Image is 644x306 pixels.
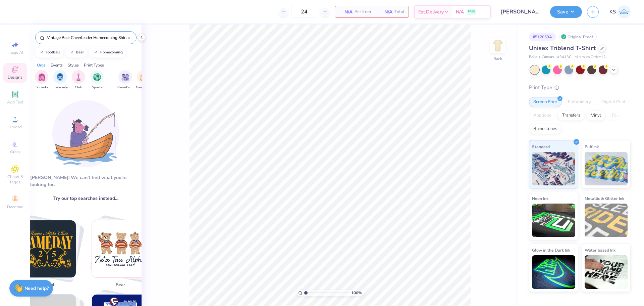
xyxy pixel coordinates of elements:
[575,54,608,60] span: Minimum Order: 12 +
[140,73,148,81] img: Game Day Image
[36,85,48,90] span: Sorority
[121,73,129,81] img: Parent's Weekend Image
[8,124,22,130] span: Upload
[550,6,582,18] button: Save
[355,8,371,15] span: Per Item
[496,5,545,18] input: Untitled Design
[19,220,76,277] img: football
[585,152,628,185] img: Puff Ink
[35,70,48,90] button: filter button
[529,54,554,60] span: Bella + Canvas
[72,70,85,90] div: filter for Club
[35,70,48,90] div: filter for Sorority
[379,8,392,15] span: N/A
[291,6,317,18] input: – –
[558,111,585,121] div: Transfers
[56,73,64,81] img: Fraternity Image
[10,149,20,155] span: Greek
[72,70,85,90] button: filter button
[69,50,74,54] img: trend_line.gif
[35,47,63,57] button: football
[65,47,87,57] button: bear
[39,50,44,54] img: trend_line.gif
[117,85,133,90] span: Parent's Weekend
[468,9,475,14] span: FREE
[100,50,123,54] div: homecoming
[532,204,575,237] img: Neon Ink
[532,143,550,150] span: Standard
[117,70,133,90] div: filter for Parent's Weekend
[7,99,23,105] span: Add Text
[136,70,151,90] div: filter for Game Day
[7,50,23,55] span: Image AI
[75,85,82,90] span: Club
[529,33,556,41] div: # 512059A
[53,70,68,90] button: filter button
[585,255,628,289] img: Water based Ink
[532,195,548,202] span: Neon Ink
[93,50,98,54] img: trend_line.gif
[585,195,624,202] span: Metallic & Glitter Ink
[93,73,101,81] img: Sports Image
[84,62,104,68] div: Print Types
[89,47,126,57] button: homecoming
[585,143,599,150] span: Puff Ink
[529,124,561,134] div: Rhinestones
[92,85,102,90] span: Sports
[418,8,444,15] span: Est. Delivery
[529,84,631,91] div: Print Type
[46,50,60,54] div: football
[529,97,561,107] div: Screen Print
[8,75,22,80] span: Designs
[14,220,84,291] button: Stack Card Button football
[339,8,353,15] span: N/A
[609,5,631,18] a: KS
[607,111,623,121] div: Foil
[53,70,68,90] div: filter for Fraternity
[52,100,119,167] img: Loading...
[394,8,405,15] span: Total
[532,247,570,254] span: Glow in the Dark Ink
[90,70,104,90] div: filter for Sports
[30,174,142,188] div: [PERSON_NAME]! We can't find what you're looking for.
[68,62,79,68] div: Styles
[76,50,84,54] div: bear
[609,8,616,16] span: KS
[559,33,597,41] div: Original Proof
[92,220,149,277] img: bear
[532,152,575,185] img: Standard
[51,62,63,68] div: Events
[136,85,151,90] span: Game Day
[24,285,49,292] strong: Need help?
[618,5,631,18] img: Kath Sales
[37,62,46,68] div: Orgs
[75,73,82,81] img: Club Image
[557,54,571,60] span: # 3413C
[587,111,605,121] div: Vinyl
[3,174,27,185] span: Clipart & logos
[136,70,151,90] button: filter button
[53,195,118,202] span: Try our top searches instead…
[351,290,362,296] span: 100 %
[117,70,133,90] button: filter button
[529,44,596,52] span: Unisex Triblend T-Shirt
[88,220,157,291] button: Stack Card Button bear
[46,34,128,41] input: Try "Alpha"
[491,39,504,52] img: Back
[529,111,556,121] div: Applique
[585,204,628,237] img: Metallic & Glitter Ink
[53,85,68,90] span: Fraternity
[585,247,615,254] span: Water based Ink
[7,204,23,210] span: Decorate
[532,255,575,289] img: Glow in the Dark Ink
[90,70,104,90] button: filter button
[456,8,464,15] span: N/A
[38,73,46,81] img: Sorority Image
[597,97,630,107] div: Digital Print
[110,282,131,289] span: bear
[563,97,595,107] div: Embroidery
[493,56,502,62] div: Back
